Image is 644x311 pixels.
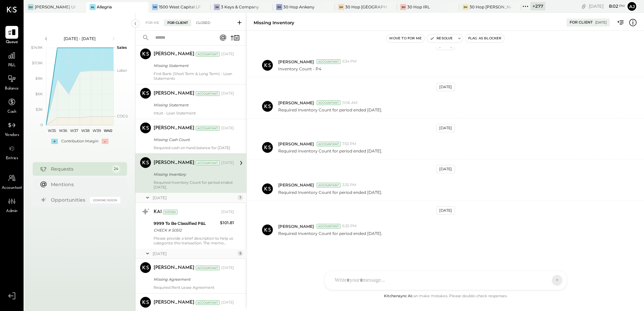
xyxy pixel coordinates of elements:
[51,181,117,188] div: Mentions
[154,160,194,166] div: [PERSON_NAME]
[196,126,220,131] div: Accountant
[154,209,162,215] div: KAI
[254,20,294,26] div: Missing Inventory
[117,45,127,50] text: Sales
[221,126,234,131] div: [DATE]
[102,139,108,144] div: -
[81,128,90,133] text: W38
[154,102,232,108] div: Missing Statement
[278,231,382,236] p: Required Inventory Count for period ended [DATE].
[154,285,234,290] div: Required Rent Lease Agreement
[47,128,56,133] text: W35
[221,160,234,166] div: [DATE]
[317,224,341,229] div: Accountant
[276,4,282,10] div: 3H
[221,4,259,10] div: 3 Keys & Company
[97,4,112,10] div: Allegria
[278,189,382,195] p: Required Inventory Count for period ended [DATE].
[221,51,234,57] div: [DATE]
[154,220,218,227] div: 9999 To Be Classified P&L
[436,124,455,132] div: [DATE]
[92,128,101,133] text: W39
[462,4,469,10] div: 3H
[221,300,234,305] div: [DATE]
[6,155,18,162] span: Entries
[154,51,194,58] div: [PERSON_NAME]
[7,109,16,115] span: Cash
[427,34,455,42] button: Resolve
[5,132,19,138] span: Vendors
[342,100,358,106] span: 11:06 AM
[278,182,314,188] span: [PERSON_NAME]
[278,100,314,106] span: [PERSON_NAME]
[237,251,243,256] div: 5
[117,114,128,118] text: COGS
[154,227,218,234] div: CHECK # 50512
[70,128,78,133] text: W37
[0,142,23,162] a: Entries
[317,100,341,105] div: Accountant
[470,4,511,10] div: 30 Hop [PERSON_NAME] Summit
[153,195,236,201] div: [DATE]
[283,4,315,10] div: 30 Hop Ankeny
[51,36,108,41] div: [DATE] - [DATE]
[90,4,96,10] div: Al
[407,4,430,10] div: 30 Hop IRL
[0,49,23,69] a: P&L
[152,4,158,10] div: 1W
[154,111,234,115] div: Intuit - Loan Statement
[400,4,406,10] div: 3H
[40,123,43,127] text: 0
[32,61,43,65] text: $11.9K
[103,128,112,133] text: W40
[154,236,234,245] div: Please provide a brief description to help us categorize this transaction. The memo might be help...
[342,59,357,64] span: 5:34 PM
[154,171,232,178] div: Missing Inventory
[338,4,344,10] div: 3H
[345,4,387,10] div: 30 Hop [GEOGRAPHIC_DATA]
[196,91,220,96] div: Accountant
[465,34,504,42] button: Flag as Blocker
[6,39,18,45] span: Queue
[278,107,382,113] p: Required Inventory Count for period ended [DATE].
[0,172,23,191] a: Accountant
[59,128,67,133] text: W36
[51,139,58,144] div: +
[154,90,194,97] div: [PERSON_NAME]
[35,4,76,10] div: [PERSON_NAME] Union Market
[112,165,120,173] div: 24
[31,45,43,50] text: $14.9K
[626,1,637,12] button: Aj
[154,265,194,271] div: [PERSON_NAME]
[436,83,455,91] div: [DATE]
[117,68,127,73] text: Labor
[154,125,194,132] div: [PERSON_NAME]
[36,107,43,112] text: $3K
[193,20,214,26] div: Closed
[196,52,220,57] div: Accountant
[595,20,607,25] div: [DATE]
[278,223,314,229] span: [PERSON_NAME]
[580,3,587,10] div: copy link
[153,251,236,256] div: [DATE]
[90,197,120,203] div: Coming Soon
[154,276,232,283] div: Missing Agreement
[436,165,455,173] div: [DATE]
[6,208,18,214] span: Admin
[0,72,23,92] a: Balance
[342,223,357,229] span: 6:25 PM
[8,63,16,69] span: P&L
[2,185,22,191] span: Accountant
[0,119,23,138] a: Vendors
[278,141,314,147] span: [PERSON_NAME]
[196,266,220,270] div: Accountant
[163,210,178,214] div: System
[196,300,220,305] div: Accountant
[154,71,234,81] div: First Bank (Short Term & Long Term) - Loan Statements
[387,34,424,42] button: Move to for me
[51,197,87,203] div: Opportunities
[5,86,19,92] span: Balance
[278,148,382,154] p: Required Inventory Count for period ended [DATE].
[0,26,23,45] a: Queue
[154,145,234,150] div: Required cash on hand balance for [DATE]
